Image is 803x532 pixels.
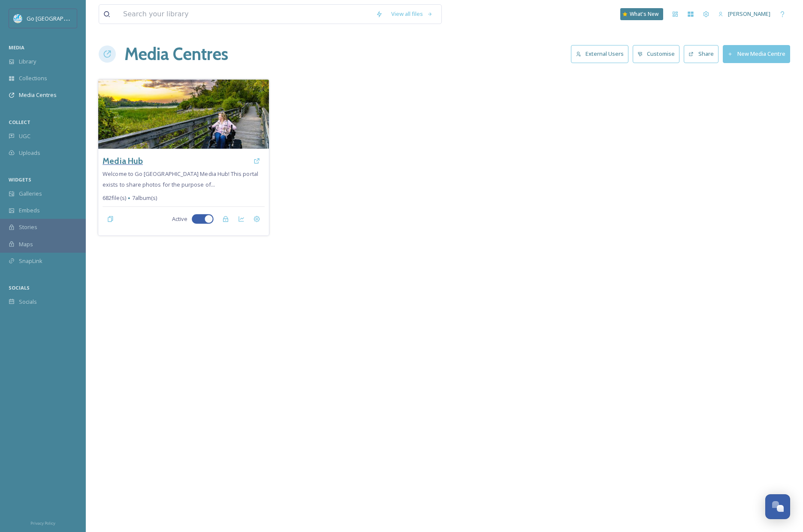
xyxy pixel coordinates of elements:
span: Collections [19,74,47,82]
span: WIDGETS [9,176,31,183]
button: New Media Centre [723,45,790,63]
span: Embeds [19,206,40,215]
img: GoGreatLogo_MISkies_RegionalTrails%20%281%29.png [14,14,22,23]
button: Share [684,45,718,63]
a: External Users [571,45,633,63]
span: Privacy Policy [30,520,55,526]
button: Open Chat [765,494,790,519]
span: UGC [19,132,30,140]
span: Maps [19,240,33,248]
span: Welcome to Go [GEOGRAPHIC_DATA] Media Hub! This portal exists to share photos for the purpose of... [103,170,258,188]
span: Go [GEOGRAPHIC_DATA] [27,14,90,22]
a: What's New [620,8,663,20]
span: 7 album(s) [132,194,157,202]
span: Uploads [19,149,40,157]
a: [PERSON_NAME] [714,6,775,22]
span: Media Centres [19,91,57,99]
span: SOCIALS [9,284,30,291]
span: Galleries [19,190,42,198]
span: MEDIA [9,44,24,51]
span: Socials [19,298,37,306]
input: Search your library [119,5,371,24]
span: Library [19,57,36,66]
button: Customise [633,45,680,63]
button: External Users [571,45,628,63]
a: View all files [387,6,437,22]
img: 8cc1b59e-04b3-4235-85f3-946d7547d0a3.jpg [98,79,269,149]
span: COLLECT [9,119,30,125]
span: SnapLink [19,257,42,265]
span: [PERSON_NAME] [728,10,770,18]
span: 682 file(s) [103,194,126,202]
h1: Media Centres [124,41,228,67]
a: Privacy Policy [30,517,55,528]
a: Media Hub [103,155,143,167]
a: Customise [633,45,684,63]
span: Stories [19,223,37,231]
span: Active [172,215,187,223]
